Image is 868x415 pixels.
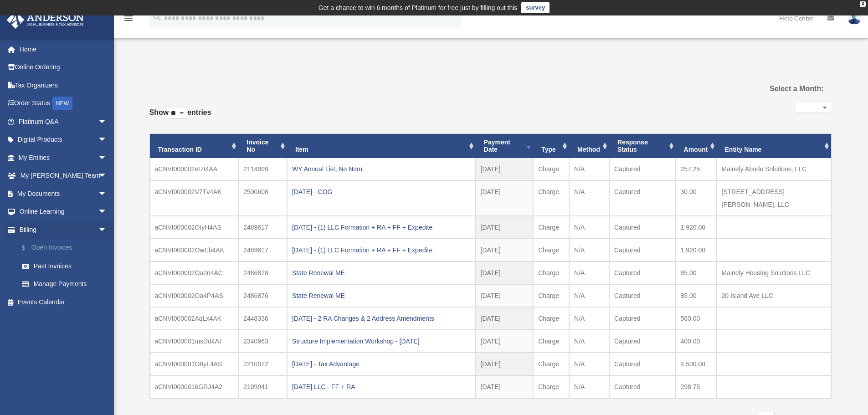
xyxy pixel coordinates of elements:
[676,353,717,375] td: 4,500.00
[238,239,287,261] td: 2489617
[238,284,287,307] td: 2486876
[609,330,676,353] td: Captured
[150,375,239,398] td: aCNVI0000016GRJ4A2
[292,380,471,393] div: [DATE] LLC - FF + RA
[52,97,72,110] div: NEW
[609,307,676,330] td: Captured
[150,216,239,239] td: aCNVI000002OtyH4AS
[569,353,609,375] td: N/A
[292,221,471,234] div: [DATE] - (1) LLC Formation + RA + FF + Expedite
[238,216,287,239] td: 2489617
[717,134,831,159] th: Entity Name: activate to sort column ascending
[533,134,569,159] th: Type: activate to sort column ascending
[717,180,831,216] td: [STREET_ADDRESS][PERSON_NAME], LLC
[149,106,211,128] label: Show entries
[569,307,609,330] td: N/A
[6,184,121,203] a: My Documentsarrow_drop_down
[676,375,717,398] td: 298.75
[238,180,287,216] td: 2500608
[476,284,534,307] td: [DATE]
[569,216,609,239] td: N/A
[609,284,676,307] td: Captured
[6,58,121,77] a: Online Ordering
[152,12,162,22] i: search
[569,261,609,284] td: N/A
[609,353,676,375] td: Captured
[6,149,121,167] a: My Entitiesarrow_drop_down
[476,261,534,284] td: [DATE]
[238,158,287,180] td: 2114999
[150,239,239,261] td: aCNVI000002OwEb4AK
[676,134,717,159] th: Amount: activate to sort column ascending
[609,180,676,216] td: Captured
[4,11,87,29] img: Anderson Advisors Platinum Portal
[123,13,134,24] i: menu
[13,257,116,275] a: Past Invoices
[238,307,287,330] td: 2448336
[318,2,518,13] div: Get a chance to win 6 months of Platinum for free just by filling out this
[6,203,121,221] a: Online Learningarrow_drop_down
[521,2,550,13] a: survey
[569,239,609,261] td: N/A
[292,266,471,279] div: State Renewal ME
[569,330,609,353] td: N/A
[150,353,239,375] td: aCNVI000001O8yL4AS
[476,239,534,261] td: [DATE]
[533,180,569,216] td: Charge
[676,216,717,239] td: 1,920.00
[238,330,287,353] td: 2340963
[533,375,569,398] td: Charge
[238,134,287,159] th: Invoice No: activate to sort column ascending
[609,134,676,159] th: Response Status: activate to sort column ascending
[847,11,861,25] img: User Pic
[150,180,239,216] td: aCNVI000002V7Tv4AK
[724,82,823,95] label: Select a Month:
[569,375,609,398] td: N/A
[98,167,116,185] span: arrow_drop_down
[533,330,569,353] td: Charge
[717,284,831,307] td: 20 Island Ave LLC
[533,353,569,375] td: Charge
[533,158,569,180] td: Charge
[13,275,121,293] a: Manage Payments
[476,307,534,330] td: [DATE]
[292,335,471,348] div: Structure Implementation Workshop - [DATE]
[150,284,239,307] td: aCNVI000002Oa4P4AS
[676,239,717,261] td: 1,920.00
[98,149,116,167] span: arrow_drop_down
[98,184,116,203] span: arrow_drop_down
[150,307,239,330] td: aCNVI000002AqLx4AK
[533,307,569,330] td: Charge
[150,158,239,180] td: aCNVI000002et7t4AA
[533,239,569,261] td: Charge
[292,358,471,370] div: [DATE] - Tax Advantage
[569,158,609,180] td: N/A
[609,375,676,398] td: Captured
[6,293,121,311] a: Events Calendar
[292,185,471,198] div: [DATE] - COG
[287,134,476,159] th: Item: activate to sort column ascending
[98,131,116,149] span: arrow_drop_down
[676,330,717,353] td: 400.00
[6,76,121,94] a: Tax Organizers
[123,16,134,24] a: menu
[476,353,534,375] td: [DATE]
[533,284,569,307] td: Charge
[150,261,239,284] td: aCNVI000002Oa2n4AC
[476,330,534,353] td: [DATE]
[717,261,831,284] td: Mainely Housing Solutions LLC
[292,289,471,302] div: State Renewal ME
[533,216,569,239] td: Charge
[476,216,534,239] td: [DATE]
[476,158,534,180] td: [DATE]
[292,312,471,325] div: [DATE] - 2 RA Changes & 2 Address Amendments
[238,375,287,398] td: 2109941
[6,167,121,185] a: My [PERSON_NAME] Teamarrow_drop_down
[13,239,121,257] a: $Open Invoices
[609,216,676,239] td: Captured
[476,180,534,216] td: [DATE]
[6,40,121,58] a: Home
[476,134,534,159] th: Payment Date: activate to sort column ascending
[238,261,287,284] td: 2486878
[609,261,676,284] td: Captured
